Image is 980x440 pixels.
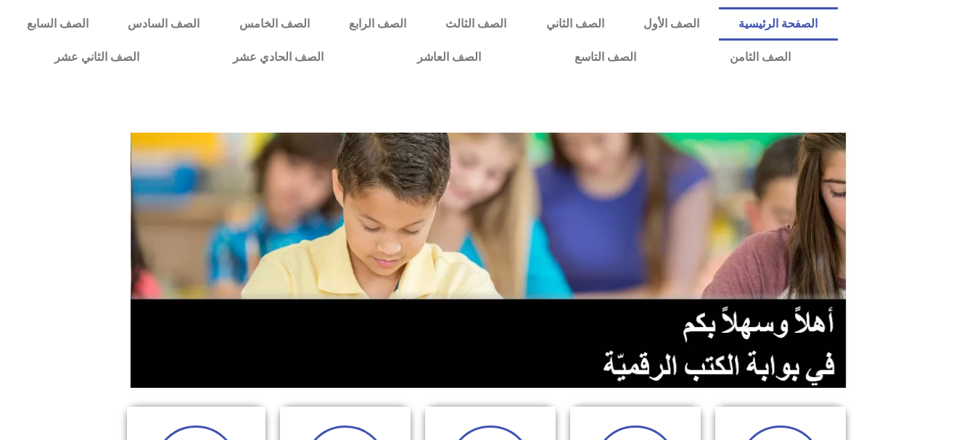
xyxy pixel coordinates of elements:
[719,7,837,41] a: الصفحة الرئيسية
[370,41,527,74] a: الصف العاشر
[683,41,837,74] a: الصف الثامن
[527,41,683,74] a: الصف التاسع
[426,7,526,41] a: الصف الثالث
[220,7,329,41] a: الصف الخامس
[7,7,108,41] a: الصف السابع
[108,7,219,41] a: الصف السادس
[624,7,719,41] a: الصف الأول
[329,7,426,41] a: الصف الرابع
[7,41,186,74] a: الصف الثاني عشر
[527,7,624,41] a: الصف الثاني
[186,41,370,74] a: الصف الحادي عشر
